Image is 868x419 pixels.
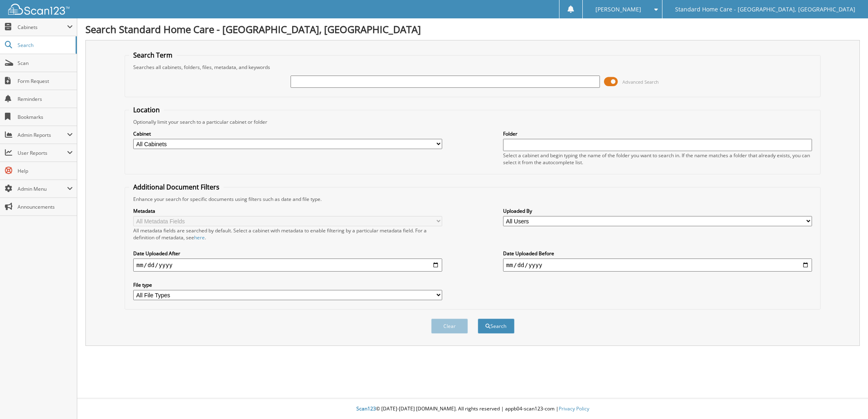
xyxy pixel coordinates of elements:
[622,79,659,85] span: Advanced Search
[133,259,443,272] input: start
[18,60,73,67] span: Scan
[18,185,67,192] span: Admin Menu
[133,130,443,137] label: Cabinet
[129,64,817,71] div: Searches all cabinets, folders, files, metadata, and keywords
[129,183,224,192] legend: Additional Document Filters
[595,7,641,12] span: [PERSON_NAME]
[18,96,73,103] span: Reminders
[85,22,860,36] h1: Search Standard Home Care - [GEOGRAPHIC_DATA], [GEOGRAPHIC_DATA]
[18,114,73,120] span: Bookmarks
[431,319,468,334] button: Clear
[503,130,812,137] label: Folder
[133,207,443,214] label: Metadata
[503,259,812,272] input: end
[129,118,817,125] div: Optionally limit your search to a particular cabinet or folder
[129,51,177,60] legend: Search Term
[133,227,443,241] div: All metadata fields are searched by default. Select a cabinet with metadata to enable filtering b...
[194,234,205,241] a: here
[129,196,817,203] div: Enhance your search for specific documents using filters such as date and file type.
[675,7,855,12] span: Standard Home Care - [GEOGRAPHIC_DATA], [GEOGRAPHIC_DATA]
[18,203,73,210] span: Announcements
[503,250,812,257] label: Date Uploaded Before
[559,405,589,412] a: Privacy Policy
[503,207,812,214] label: Uploaded By
[18,131,67,138] span: Admin Reports
[478,319,515,334] button: Search
[356,405,376,412] span: Scan123
[133,250,443,257] label: Date Uploaded After
[133,281,443,288] label: File type
[18,24,67,31] span: Cabinets
[77,399,868,419] div: © [DATE]-[DATE] [DOMAIN_NAME]. All rights reserved | appb04-scan123-com |
[503,152,812,166] div: Select a cabinet and begin typing the name of the folder you want to search in. If the name match...
[18,167,73,174] span: Help
[18,78,73,85] span: Form Request
[8,4,69,15] img: scan123-logo-white.svg
[129,105,164,114] legend: Location
[18,149,67,156] span: User Reports
[18,42,72,49] span: Search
